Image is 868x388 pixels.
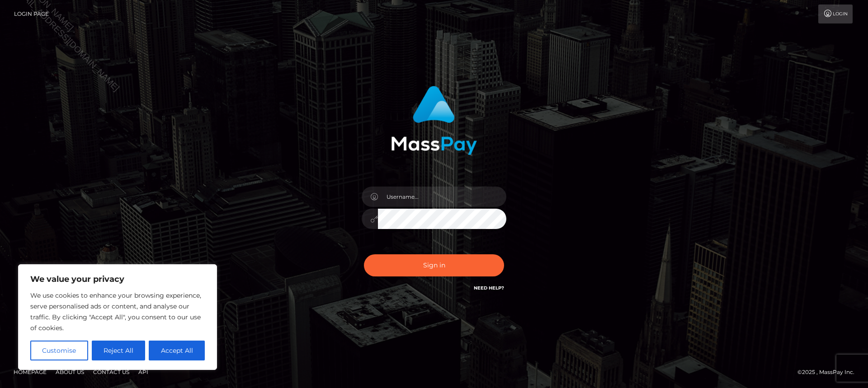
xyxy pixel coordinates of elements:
[30,274,205,285] p: We value your privacy
[30,290,205,333] p: We use cookies to enhance your browsing experience, serve personalised ads or content, and analys...
[149,341,205,360] button: Accept All
[92,341,146,360] button: Reject All
[364,254,504,276] button: Sign in
[18,264,217,370] div: We value your privacy
[30,341,88,360] button: Customise
[10,365,50,379] a: Homepage
[135,365,152,379] a: API
[378,187,506,207] input: Username...
[818,5,853,23] a: Login
[391,86,477,155] img: MassPay Login
[90,365,133,379] a: Contact Us
[474,285,504,291] a: Need Help?
[14,5,49,23] a: Login Page
[797,367,861,377] div: © 2025 , MassPay Inc.
[52,365,88,379] a: About Us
